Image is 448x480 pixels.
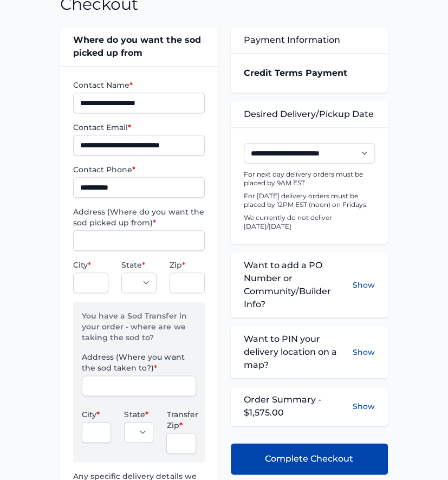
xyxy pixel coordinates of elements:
label: Contact Phone [73,164,204,175]
label: Contact Name [73,80,204,90]
label: City [82,409,111,420]
label: State [121,260,157,270]
button: Show [353,259,375,311]
div: Payment Information [231,27,388,53]
p: For next day delivery orders must be placed by 9AM EST [244,170,375,187]
strong: Credit Terms Payment [244,68,347,78]
button: Show [353,401,375,412]
label: Transfer Zip [166,409,196,431]
span: Want to add a PO Number or Community/Builder Info? [244,259,353,311]
button: Complete Checkout [231,443,388,475]
span: Complete Checkout [265,452,353,465]
span: Want to PIN your delivery location on a map? [244,333,353,372]
label: Contact Email [73,122,204,133]
p: We currently do not deliver [DATE]/[DATE] [244,213,375,231]
div: Desired Delivery/Pickup Date [231,101,388,127]
label: State [124,409,153,420]
label: Zip [170,260,205,270]
label: City [73,260,108,270]
p: You have a Sod Transfer in your order - where are we taking the sod to? [82,310,196,352]
span: Order Summary - $1,575.00 [244,393,353,419]
button: Show [353,333,375,372]
p: For [DATE] delivery orders must be placed by 12PM EST (noon) on Fridays. [244,192,375,209]
label: Address (Where do you want the sod picked up from) [73,206,204,228]
div: Where do you want the sod picked up from [60,27,217,66]
label: Address (Where you want the sod taken to?) [82,352,196,373]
